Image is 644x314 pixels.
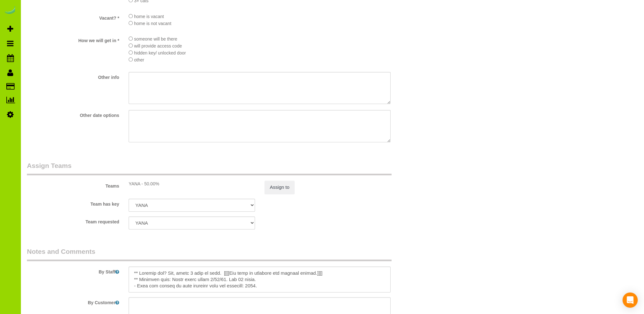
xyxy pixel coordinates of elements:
[22,13,124,21] label: Vacant? *
[27,247,392,261] legend: Notes and Comments
[22,35,124,44] label: How we will get in *
[22,199,124,207] label: Team has key
[22,216,124,225] label: Team requested
[27,161,392,175] legend: Assign Teams
[4,6,16,15] img: Automaid Logo
[22,181,124,189] label: Teams
[134,57,144,62] span: other
[134,36,177,42] span: someone will be there
[129,181,255,187] div: YANA - 50.00%
[22,110,124,119] label: Other date options
[134,43,182,48] span: will provide access code
[134,21,171,26] span: home is not vacant
[265,181,295,194] button: Assign to
[134,50,186,55] span: hidden key/ unlocked door
[22,72,124,80] label: Other info
[22,297,124,306] label: By Customer
[22,266,124,275] label: By Staff
[622,292,638,308] div: Open Intercom Messenger
[134,14,164,19] span: home is vacant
